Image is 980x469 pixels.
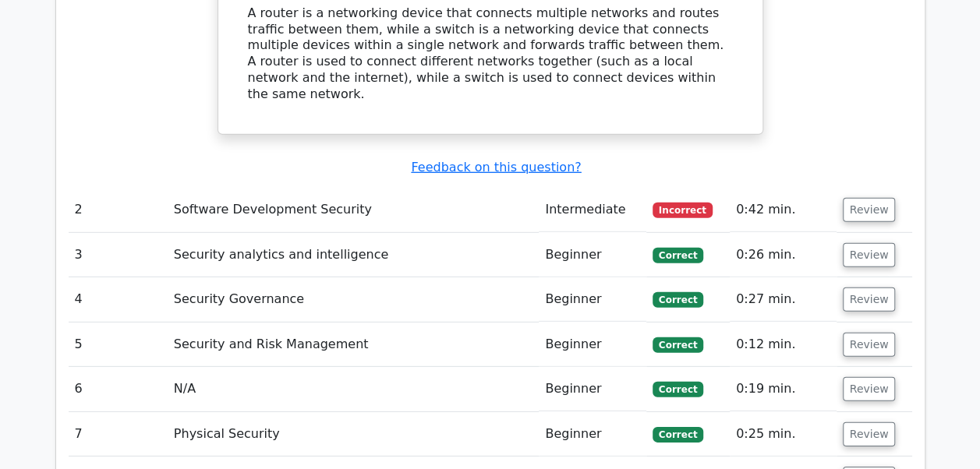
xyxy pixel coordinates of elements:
td: 3 [69,233,168,277]
td: Beginner [539,412,646,457]
td: Beginner [539,367,646,411]
span: Correct [653,248,703,263]
span: Correct [653,382,703,397]
td: 0:19 min. [730,367,837,411]
td: Beginner [539,233,646,277]
td: Security Governance [168,277,539,322]
span: Correct [653,292,703,308]
td: Beginner [539,323,646,367]
button: Review [843,422,896,446]
button: Review [843,287,896,312]
td: Security analytics and intelligence [168,233,539,277]
td: 5 [69,323,168,367]
td: Physical Security [168,412,539,457]
td: 2 [69,188,168,232]
td: 0:42 min. [730,188,837,232]
td: 0:26 min. [730,233,837,277]
td: N/A [168,367,539,411]
td: Security and Risk Management [168,323,539,367]
button: Review [843,198,896,222]
td: 4 [69,277,168,322]
td: 7 [69,412,168,457]
div: A router is a networking device that connects multiple networks and routes traffic between them, ... [248,5,733,103]
td: 6 [69,367,168,411]
span: Incorrect [653,203,713,218]
a: Feedback on this question? [411,160,581,175]
td: Software Development Security [168,188,539,232]
span: Correct [653,427,703,443]
td: 0:12 min. [730,323,837,367]
button: Review [843,333,896,357]
td: 0:25 min. [730,412,837,457]
td: Beginner [539,277,646,322]
td: Intermediate [539,188,646,232]
td: 0:27 min. [730,277,837,322]
button: Review [843,377,896,401]
button: Review [843,243,896,267]
span: Correct [653,337,703,353]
